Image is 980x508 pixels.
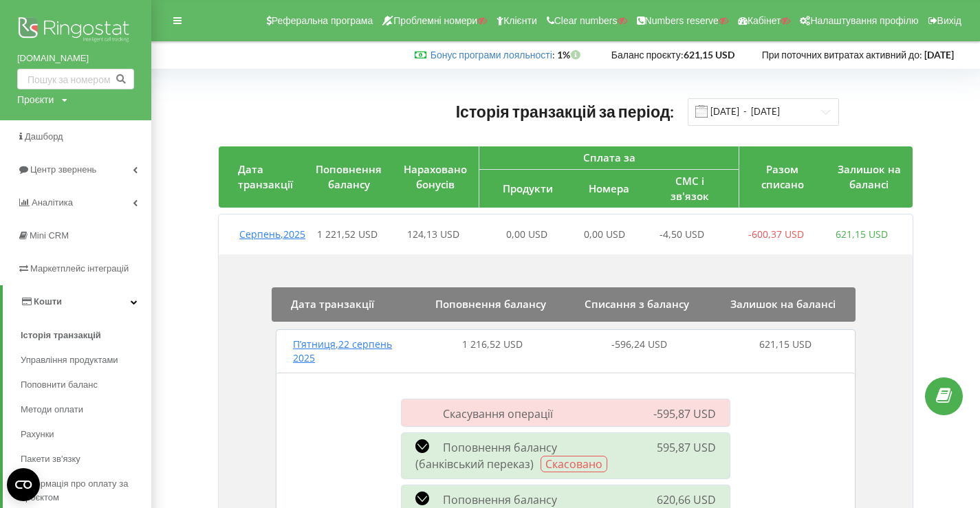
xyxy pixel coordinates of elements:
[17,52,134,65] a: [DOMAIN_NAME]
[316,162,382,190] span: Поповнення балансу
[557,49,584,60] strong: 1%
[21,353,118,367] span: Управління продуктами
[443,406,553,421] span: Скасування операції
[3,285,151,318] a: Кошти
[585,297,689,311] span: Списання з балансу
[30,230,69,241] span: Mini CRM
[291,297,374,311] span: Дата транзакції
[583,151,635,164] span: Сплата за
[589,181,629,195] span: Номера
[748,15,781,26] span: Кабінет
[657,440,716,455] span: 595,87 USD
[456,102,675,121] span: Історія транзакцій за період:
[503,15,537,26] span: Клієнти
[759,338,812,351] span: 621,15 USD
[21,397,151,422] a: Методи оплати
[584,228,625,241] span: 0,00 USD
[937,15,961,26] span: Вихід
[21,477,144,505] span: Інформація про оплату за проєктом
[611,338,667,351] span: -596,24 USD
[431,49,555,60] span: :
[32,197,73,208] span: Аналiтика
[21,422,151,447] a: Рахунки
[407,228,459,241] span: 124,13 USD
[645,15,719,26] span: Numbers reserve
[239,228,305,241] span: Серпень , 2025
[404,162,467,190] span: Нараховано бонусів
[21,428,54,441] span: Рахунки
[660,228,704,241] span: -4,50 USD
[21,373,151,397] a: Поповнити баланс
[7,468,40,501] button: Open CMP widget
[657,492,716,507] span: 620,66 USD
[21,447,151,472] a: Пакети зв'язку
[431,49,552,60] a: Бонус програми лояльності
[238,162,293,190] span: Дата транзакції
[838,162,901,190] span: Залишок на балансі
[17,69,134,89] input: Пошук за номером
[393,15,477,26] span: Проблемні номери
[924,49,954,60] strong: [DATE]
[653,406,716,421] span: -595,87 USD
[541,456,607,472] div: Скасовано
[730,297,836,311] span: Залишок на балансі
[836,228,888,241] span: 621,15 USD
[435,297,546,311] span: Поповнення балансу
[272,15,373,26] span: Реферальна програма
[30,263,129,274] span: Маркетплейс інтеграцій
[21,348,151,373] a: Управління продуктами
[25,131,63,142] span: Дашборд
[21,403,83,417] span: Методи оплати
[21,378,98,392] span: Поповнити баланс
[21,329,101,342] span: Історія транзакцій
[21,323,151,348] a: Історія транзакцій
[611,49,684,60] span: Баланс проєкту:
[462,338,523,351] span: 1 216,52 USD
[506,228,547,241] span: 0,00 USD
[415,440,557,472] span: Поповнення балансу (банківський переказ)
[30,164,96,175] span: Центр звернень
[554,15,618,26] span: Clear numbers
[17,93,54,107] div: Проєкти
[21,452,80,466] span: Пакети зв'язку
[762,49,922,60] span: При поточних витратах активний до:
[503,181,553,195] span: Продукти
[17,14,134,48] img: Ringostat logo
[761,162,804,190] span: Разом списано
[684,49,734,60] strong: 621,15 USD
[293,338,392,364] span: П’ятниця , 22 серпень 2025
[317,228,378,241] span: 1 221,52 USD
[810,15,918,26] span: Налаштування профілю
[671,174,709,202] span: СМС і зв'язок
[34,296,62,307] span: Кошти
[748,228,804,241] span: -600,37 USD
